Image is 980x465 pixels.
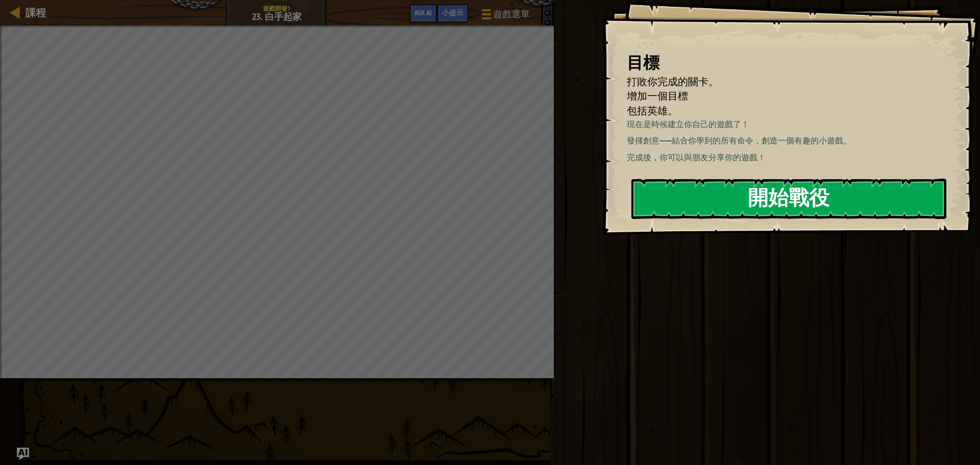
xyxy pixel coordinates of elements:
span: 遊戲選單 [493,8,530,21]
span: 包括英雄。 [627,104,678,117]
li: 增加一個目標 [614,89,942,104]
span: 增加一個目標 [627,89,688,103]
span: 課程 [26,6,46,19]
p: 發揮創意——結合你學到的所有命令，創造一個有趣的小遊戲。 [627,135,953,146]
p: 現在是時候建立你自己的遊戲了！ [627,118,953,130]
button: Ask AI [17,448,29,460]
li: 包括英雄。 [614,104,942,118]
p: 完成後，你可以與朋友分享你的遊戲！ [627,152,953,163]
span: Ask AI [414,8,432,17]
li: 打敗你完成的關卡。 [614,75,942,89]
button: 開始戰役 [631,179,946,219]
span: 小提示 [442,8,463,17]
div: 目標 [627,51,944,75]
a: 課程 [20,6,46,19]
button: Ask AI [409,4,437,23]
button: 遊戲選單 [474,4,536,28]
span: 打敗你完成的關卡。 [627,75,719,88]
